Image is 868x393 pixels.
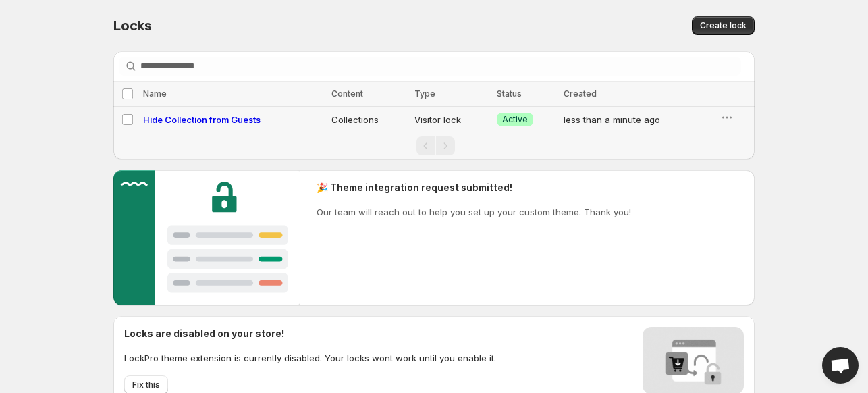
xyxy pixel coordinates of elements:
img: Customer support [113,170,300,305]
span: Name [143,88,167,99]
span: Content [331,88,363,99]
td: Collections [327,107,410,132]
td: less than a minute ago [560,107,717,132]
h2: 🎉 Theme integration request submitted! [317,181,631,194]
span: Type [414,88,435,99]
span: Fix this [132,379,160,390]
span: Create lock [700,20,747,31]
nav: Pagination [113,132,755,159]
span: Status [497,88,522,99]
span: Locks [113,18,152,34]
p: Our team will reach out to help you set up your custom theme. Thank you! [317,205,631,219]
td: Visitor lock [410,107,493,132]
span: Active [502,114,528,125]
a: Hide Collection from Guests [143,114,261,125]
span: Created [564,88,597,99]
p: LockPro theme extension is currently disabled. Your locks wont work until you enable it. [124,351,496,365]
h2: Locks are disabled on your store! [124,327,496,340]
div: Open chat [822,347,859,384]
button: Create lock [692,16,755,35]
